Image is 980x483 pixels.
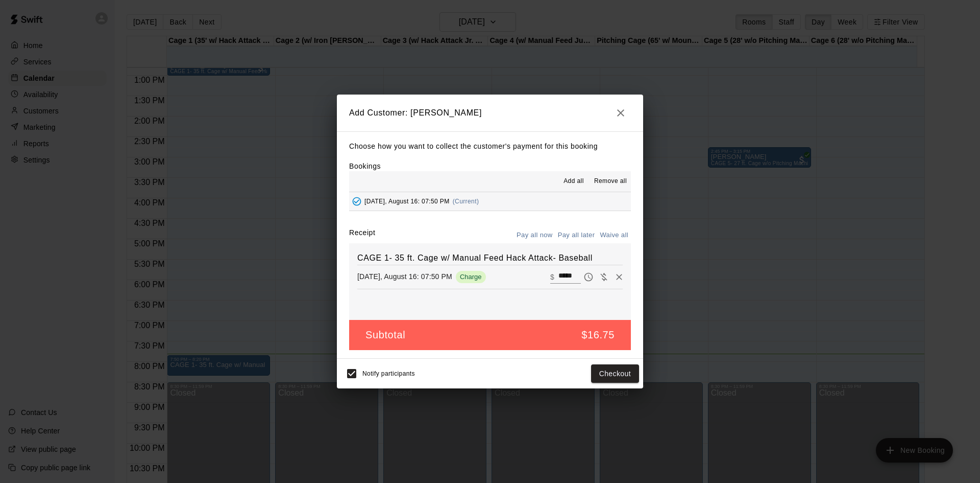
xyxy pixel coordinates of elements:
[514,227,555,243] button: Pay all now
[581,272,596,281] span: Pay later
[550,272,554,282] p: $
[563,176,584,187] span: Add all
[349,162,381,170] label: Bookings
[590,173,631,190] button: Remove all
[349,227,375,243] label: Receipt
[611,269,627,285] button: Remove
[357,271,452,282] p: [DATE], August 16: 07:50 PM
[349,140,631,153] p: Choose how you want to collect the customer's payment for this booking
[581,328,615,342] h5: $16.75
[555,227,598,243] button: Pay all later
[357,251,623,265] h6: CAGE 1- 35 ft. Cage w/ Manual Feed Hack Attack- Baseball
[596,272,611,281] span: Waive payment
[337,95,643,131] h2: Add Customer: [PERSON_NAME]
[591,364,639,383] button: Checkout
[364,198,450,205] span: [DATE], August 16: 07:50 PM
[349,194,364,209] button: Added - Collect Payment
[365,328,405,342] h5: Subtotal
[362,370,415,377] span: Notify participants
[594,176,627,187] span: Remove all
[597,227,631,243] button: Waive all
[453,198,479,205] span: (Current)
[557,173,590,190] button: Add all
[456,273,486,281] span: Charge
[349,192,631,211] button: Added - Collect Payment[DATE], August 16: 07:50 PM(Current)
